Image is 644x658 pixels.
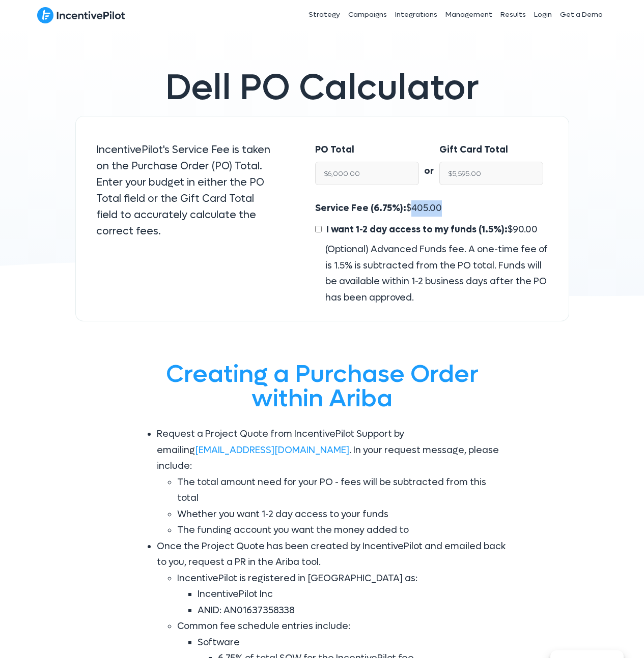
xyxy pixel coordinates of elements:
[166,358,479,414] span: Creating a Purchase Order within Ariba
[315,226,322,232] input: I want 1-2 day access to my funds (1.5%):$90.00
[513,224,538,235] span: 90.00
[315,202,406,214] span: Service Fee (6.75%):
[324,224,538,235] span: $
[411,202,442,214] span: 405.00
[198,586,508,603] li: IncentivePilot Inc
[96,142,275,240] p: IncentivePilot's Service Fee is taken on the Purchase Order (PO) Total. Enter your budget in eith...
[195,444,349,456] a: [EMAIL_ADDRESS][DOMAIN_NAME]
[556,2,607,27] a: Get a Demo
[344,2,391,27] a: Campaigns
[165,65,479,111] span: Dell PO Calculator
[177,506,508,523] li: Whether you want 1-2 day access to your funds
[304,2,344,27] a: Strategy
[326,224,508,235] span: I want 1-2 day access to my funds (1.5%):
[391,2,441,27] a: Integrations
[530,2,556,27] a: Login
[439,142,508,158] label: Gift Card Total
[315,142,354,158] label: PO Total
[315,242,548,306] div: (Optional) Advanced Funds fee. A one-time fee of is 1.5% is subtracted from the PO total. Funds w...
[496,2,530,27] a: Results
[177,474,508,506] li: The total amount need for your PO - fees will be subtracted from this total
[177,522,508,539] li: The funding account you want the money added to
[157,426,508,539] li: Request a Project Quote from IncentivePilot Support by emailing . In your request message, please...
[235,2,607,27] nav: Header Menu
[37,7,125,24] img: IncentivePilot
[198,603,508,619] li: ANID: AN01637358338
[441,2,496,27] a: Management
[177,571,508,619] li: IncentivePilot is registered in [GEOGRAPHIC_DATA] as:
[315,200,548,306] div: $
[419,142,439,180] div: or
